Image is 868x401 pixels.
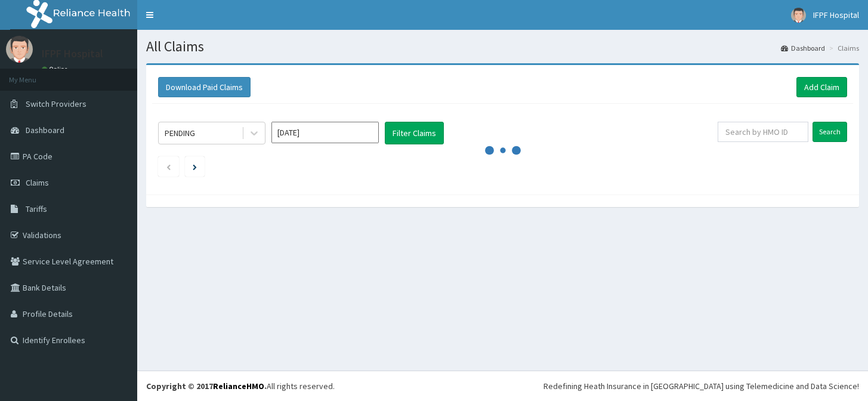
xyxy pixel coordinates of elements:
a: RelianceHMO [213,381,264,391]
h1: All Claims [146,39,859,54]
button: Download Paid Claims [158,77,251,97]
span: Switch Providers [26,98,87,109]
div: Redefining Heath Insurance in [GEOGRAPHIC_DATA] using Telemedicine and Data Science! [543,380,859,392]
a: Dashboard [781,43,825,53]
input: Search by HMO ID [718,122,808,142]
img: User Image [6,36,33,63]
svg: audio-loading [485,132,521,168]
input: Select Month and Year [271,122,379,143]
li: Claims [826,43,859,53]
p: IFPF Hospital [42,48,103,59]
span: IFPF Hospital [813,10,859,20]
input: Search [813,122,847,142]
span: Tariffs [26,203,47,214]
span: Dashboard [26,125,64,135]
strong: Copyright © 2017 . [146,381,267,391]
button: Filter Claims [385,122,444,144]
a: Previous page [166,161,171,172]
span: Claims [26,177,49,188]
div: PENDING [165,127,195,139]
a: Add Claim [796,77,847,97]
img: User Image [791,8,806,23]
a: Next page [193,161,197,172]
a: Online [42,65,70,73]
footer: All rights reserved. [137,371,868,401]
